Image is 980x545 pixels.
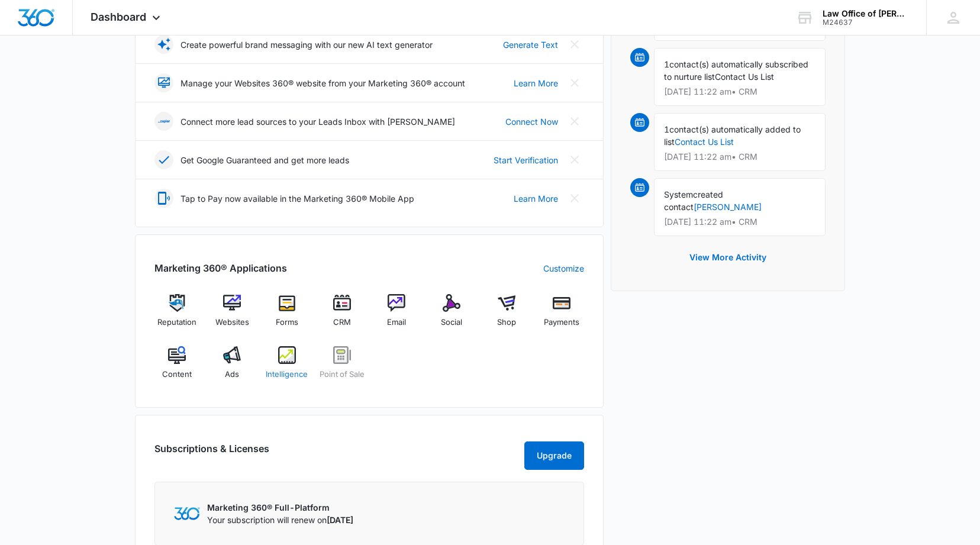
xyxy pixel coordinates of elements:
[565,112,584,131] button: Close
[694,202,762,212] a: [PERSON_NAME]
[157,317,196,328] span: Reputation
[265,294,310,337] a: Forms
[320,369,365,380] span: Point of Sale
[539,294,584,337] a: Payments
[333,317,351,328] span: CRM
[429,294,475,337] a: Social
[664,218,815,226] p: [DATE] 11:22 am • CRM
[514,192,558,205] a: Learn More
[715,72,774,82] span: Contact Us List
[497,317,516,328] span: Shop
[494,154,558,166] a: Start Verification
[374,294,420,337] a: Email
[664,88,815,96] p: [DATE] 11:22 am • CRM
[484,294,530,337] a: Shop
[209,346,255,389] a: Ads
[207,501,353,514] p: Marketing 360® Full-Platform
[319,346,365,389] a: Point of Sale
[544,317,579,328] span: Payments
[180,154,349,166] p: Get Google Guaranteed and get more leads
[154,441,269,465] h2: Subscriptions & Licenses
[180,115,455,128] p: Connect more lead sources to your Leads Inbox with [PERSON_NAME]
[154,346,200,389] a: Content
[441,317,462,328] span: Social
[180,192,414,205] p: Tap to Pay now available in the Marketing 360® Mobile App
[180,38,433,51] p: Create powerful brand messaging with our new AI text generator
[823,18,909,27] div: account id
[565,35,584,54] button: Close
[91,11,146,23] span: Dashboard
[524,441,584,470] button: Upgrade
[207,514,353,526] p: Your subscription will renew on
[265,346,310,389] a: Intelligence
[565,189,584,208] button: Close
[327,515,353,525] span: [DATE]
[503,38,558,51] a: Generate Text
[664,189,723,212] span: created contact
[209,294,255,337] a: Websites
[174,507,200,520] img: Marketing 360 Logo
[664,124,801,147] span: contact(s) automatically added to list
[664,59,669,69] span: 1
[162,369,192,380] span: Content
[675,137,734,147] a: Contact Us List
[543,262,584,275] a: Customize
[266,369,308,380] span: Intelligence
[565,73,584,92] button: Close
[215,317,249,328] span: Websites
[678,243,778,272] button: View More Activity
[823,9,909,18] div: account name
[664,189,693,199] span: System
[664,124,669,134] span: 1
[505,115,558,128] a: Connect Now
[664,59,808,82] span: contact(s) automatically subscribed to nurture list
[276,317,298,328] span: Forms
[387,317,406,328] span: Email
[319,294,365,337] a: CRM
[664,153,815,161] p: [DATE] 11:22 am • CRM
[154,261,287,275] h2: Marketing 360® Applications
[514,77,558,89] a: Learn More
[180,77,465,89] p: Manage your Websites 360® website from your Marketing 360® account
[154,294,200,337] a: Reputation
[225,369,239,380] span: Ads
[565,150,584,169] button: Close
